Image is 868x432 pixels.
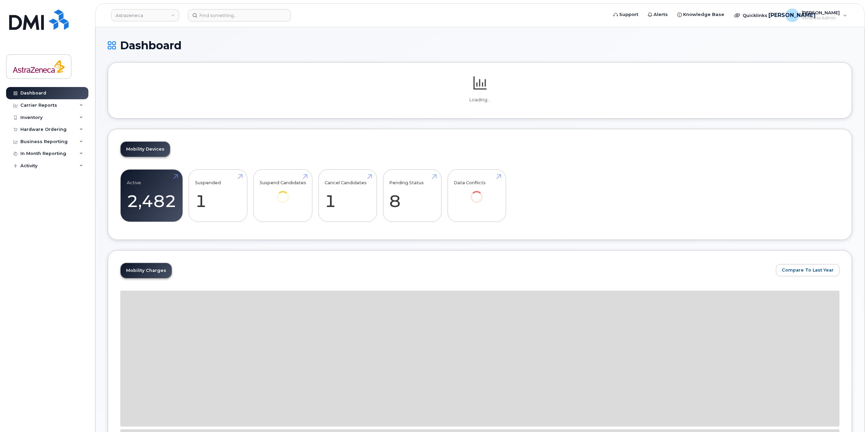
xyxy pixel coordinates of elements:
[782,267,834,273] span: Compare To Last Year
[776,264,839,276] button: Compare To Last Year
[121,263,172,278] a: Mobility Charges
[260,173,306,212] a: Suspend Candidates
[325,173,370,218] a: Cancel Candidates 1
[108,39,852,51] h1: Dashboard
[454,173,500,212] a: Data Conflicts
[195,173,241,218] a: Suspended 1
[127,173,176,218] a: Active 2,482
[389,173,435,218] a: Pending Status 8
[121,142,170,157] a: Mobility Devices
[120,97,839,103] p: Loading...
